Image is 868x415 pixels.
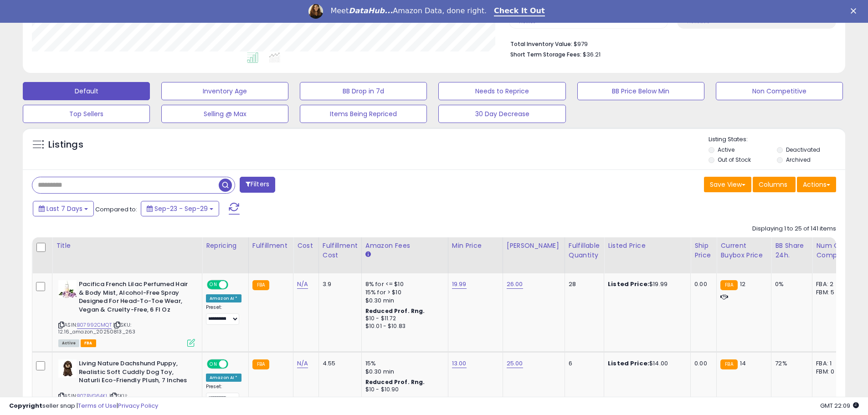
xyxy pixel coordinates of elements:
[206,241,245,251] div: Repricing
[58,280,77,298] img: 41EvGHoe+rL._SL40_.jpg
[79,280,190,316] b: Pacifica French Lilac Perfumed Hair & Body Mist, Alcohol-Free Spray Designed For Head-To-Toe Wear...
[323,359,354,368] div: 4.55
[58,359,77,378] img: 31ZNg6Xw5dL._SL40_.jpg
[118,401,158,410] a: Privacy Policy
[154,204,208,213] span: Sep-23 - Sep-29
[694,359,709,368] div: 0.00
[608,280,683,288] div: $19.99
[252,241,289,251] div: Fulfillment
[300,82,427,100] button: BB Drop in 7d
[608,359,649,368] b: Listed Price:
[323,241,358,260] div: Fulfillment Cost
[161,82,288,100] button: Inventory Age
[775,280,805,288] div: 0%
[786,156,811,164] label: Archived
[608,241,687,251] div: Listed Price
[740,359,746,368] span: 14
[851,8,860,14] div: Close
[704,177,751,192] button: Save View
[718,156,751,164] label: Out of Stock
[438,82,565,100] button: Needs to Reprice
[452,359,467,368] a: 13.00
[297,241,315,251] div: Cost
[720,280,737,290] small: FBA
[208,360,219,368] span: ON
[716,82,843,100] button: Non Competitive
[507,280,523,289] a: 26.00
[569,359,597,368] div: 6
[365,297,441,305] div: $0.30 min
[58,321,135,335] span: | SKU: 12.16_amazon_20250813_263
[77,321,112,329] a: B07992CMQT
[577,82,704,100] button: BB Price Below Min
[365,378,425,386] b: Reduced Prof. Rng.
[452,241,499,251] div: Min Price
[608,359,683,368] div: $14.00
[9,402,158,410] div: seller snap | |
[308,4,323,19] img: Profile image for Georgie
[252,359,269,369] small: FBA
[816,280,846,288] div: FBA: 2
[510,38,829,49] li: $979
[816,288,846,297] div: FBM: 5
[365,280,441,288] div: 8% for <= $10
[365,323,441,330] div: $10.01 - $10.83
[365,359,441,368] div: 15%
[95,205,137,214] span: Compared to:
[365,288,441,297] div: 15% for > $10
[718,146,734,154] label: Active
[820,401,859,410] span: 2025-10-7 22:09 GMT
[752,225,836,233] div: Displaying 1 to 25 of 141 items
[494,6,545,16] a: Check It Out
[452,280,467,289] a: 19.99
[206,374,241,382] div: Amazon AI *
[300,105,427,123] button: Items Being Repriced
[507,241,561,251] div: [PERSON_NAME]
[365,386,441,394] div: $10 - $10.90
[816,368,846,376] div: FBM: 0
[48,138,83,151] h5: Listings
[58,339,79,347] span: All listings currently available for purchase on Amazon
[227,360,241,368] span: OFF
[206,294,241,302] div: Amazon AI *
[797,177,836,192] button: Actions
[240,177,275,193] button: Filters
[365,315,441,323] div: $10 - $11.72
[33,201,94,216] button: Last 7 Days
[206,384,241,404] div: Preset:
[365,251,371,259] small: Amazon Fees.
[709,135,845,144] p: Listing States:
[323,280,354,288] div: 3.9
[330,6,487,15] div: Meet Amazon Data, done right.
[816,241,849,260] div: Num of Comp.
[720,359,737,369] small: FBA
[569,280,597,288] div: 28
[9,401,42,410] strong: Copyright
[569,241,600,260] div: Fulfillable Quantity
[786,146,820,154] label: Deactivated
[141,201,219,216] button: Sep-23 - Sep-29
[759,180,787,189] span: Columns
[78,401,117,410] a: Terms of Use
[349,6,393,15] i: DataHub...
[79,359,190,387] b: Living Nature Dachshund Puppy, Realistic Soft Cuddly Dog Toy, Naturli Eco-Friendly Plush, 7 Inches
[510,51,581,58] b: Short Term Storage Fees:
[775,241,808,260] div: BB Share 24h.
[583,50,601,59] span: $36.21
[365,368,441,376] div: $0.30 min
[208,281,219,289] span: ON
[161,105,288,123] button: Selling @ Max
[227,281,241,289] span: OFF
[46,204,82,213] span: Last 7 Days
[438,105,565,123] button: 30 Day Decrease
[507,359,523,368] a: 25.00
[56,241,198,251] div: Title
[23,82,150,100] button: Default
[206,304,241,325] div: Preset:
[58,280,195,346] div: ASIN:
[510,40,572,48] b: Total Inventory Value:
[775,359,805,368] div: 72%
[365,241,444,251] div: Amazon Fees
[753,177,796,192] button: Columns
[694,280,709,288] div: 0.00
